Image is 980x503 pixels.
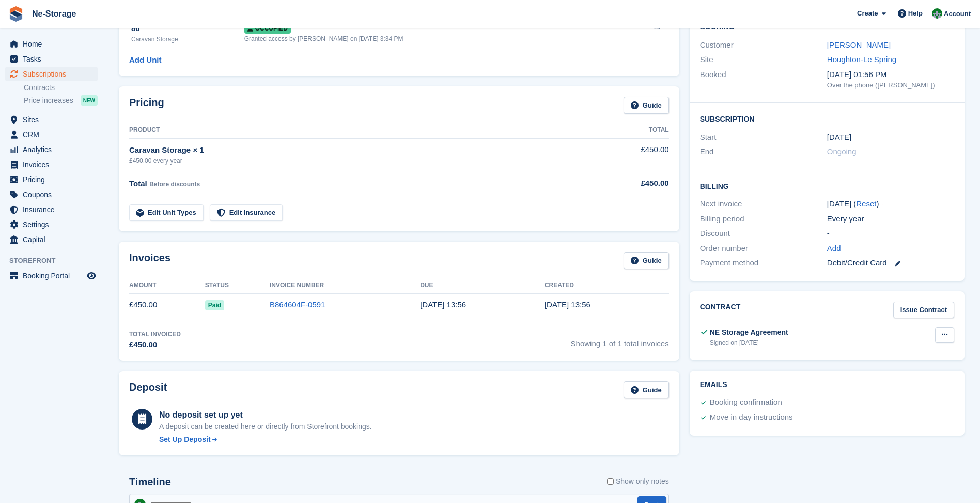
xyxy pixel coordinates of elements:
div: [DATE] 01:56 PM [827,69,954,81]
div: Signed on [DATE] [710,338,788,347]
div: Tooltip anchor [878,200,888,209]
a: Preview store [85,270,98,282]
div: Customer [700,39,827,51]
span: Paid [205,300,224,310]
img: Charlotte Nesbitt [932,8,942,19]
a: menu [5,269,98,283]
a: [PERSON_NAME] [827,40,891,49]
span: CRM [23,127,85,142]
span: Ongoing [827,147,857,156]
a: Price increases NEW [24,95,98,106]
span: Pricing [23,172,85,187]
div: No deposit set up yet [159,409,372,421]
th: Created [545,277,669,294]
h2: Deposit [129,381,167,398]
h2: Contract [700,302,741,319]
span: Total [129,179,147,188]
a: Edit Insurance [210,204,283,221]
a: menu [5,187,98,202]
div: Total Invoiced [129,330,181,339]
span: Help [908,8,923,19]
a: Set Up Deposit [159,434,372,445]
a: Guide [624,381,669,398]
span: Invoices [23,157,85,172]
span: Analytics [23,142,85,157]
span: Sites [23,112,85,127]
span: Showing 1 of 1 total invoices [571,330,669,351]
h2: Emails [700,381,954,389]
a: menu [5,112,98,127]
div: Payment method [700,257,827,269]
div: Debit/Credit Card [827,257,954,269]
span: Before discounts [149,181,200,188]
a: B864604F-0591 [270,300,325,309]
span: Price increases [24,96,73,106]
th: Amount [129,277,205,294]
td: £450.00 [585,138,668,171]
div: Site [700,54,827,66]
span: Booking Portal [23,269,85,283]
a: menu [5,172,98,187]
div: Over the phone ([PERSON_NAME]) [827,80,954,91]
span: Storefront [9,256,103,266]
div: Caravan Storage [131,35,244,44]
div: NEW [81,95,98,106]
span: Capital [23,232,85,247]
time: 2025-08-28 00:00:00 UTC [827,131,851,143]
td: £450.00 [129,293,205,317]
div: £450.00 [129,339,181,351]
a: Issue Contract [893,302,954,319]
a: menu [5,52,98,66]
div: End [700,146,827,158]
div: Discount [700,228,827,240]
div: Every year [827,213,954,225]
h2: Billing [700,181,954,191]
th: Total [585,122,668,139]
th: Product [129,122,585,139]
div: [DATE] ( ) [827,198,954,210]
div: Caravan Storage × 1 [129,144,585,156]
a: Ne-Storage [28,5,80,22]
h2: Subscription [700,113,954,124]
div: Order number [700,243,827,255]
a: Guide [624,252,669,269]
input: Show only notes [607,476,614,487]
h2: Pricing [129,97,164,114]
a: menu [5,217,98,232]
div: - [827,228,954,240]
a: menu [5,232,98,247]
div: £450.00 every year [129,156,585,166]
div: Set Up Deposit [159,434,211,445]
a: Guide [624,97,669,114]
div: Booked [700,69,827,91]
a: Reset [856,199,876,208]
div: Next invoice [700,198,827,210]
span: Coupons [23,187,85,202]
a: menu [5,202,98,217]
th: Invoice Number [270,277,420,294]
div: Move in day instructions [710,411,793,424]
div: 86 [131,23,244,35]
span: Home [23,37,85,51]
a: menu [5,37,98,51]
span: Subscriptions [23,67,85,81]
h2: Invoices [129,252,170,269]
a: Add [827,243,841,255]
th: Status [205,277,270,294]
span: Account [944,9,971,19]
a: Edit Unit Types [129,204,204,221]
span: Insurance [23,202,85,217]
span: Occupied [244,23,291,34]
th: Due [420,277,545,294]
a: Houghton-Le Spring [827,55,896,64]
div: £450.00 [585,177,668,189]
span: Tasks [23,52,85,66]
time: 2025-08-29 12:56:06 UTC [420,300,466,309]
div: Booking confirmation [710,396,782,409]
a: menu [5,127,98,142]
span: Settings [23,217,85,232]
p: A deposit can be created here or directly from Storefront bookings. [159,421,372,432]
a: Contracts [24,83,98,93]
a: menu [5,142,98,157]
span: Create [857,8,878,19]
